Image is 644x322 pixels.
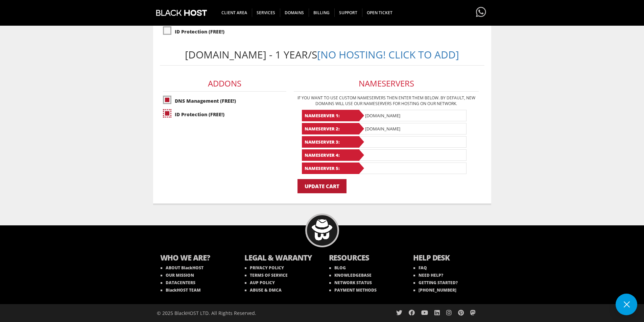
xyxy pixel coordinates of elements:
[413,252,484,264] b: HELP DESK
[163,108,286,120] label: ID Protection (FREE!)
[302,163,359,174] b: Nameserver 5:
[217,8,252,17] span: CLIENT AREA
[163,95,286,107] label: DNS Management (FREE!)
[245,287,282,293] a: ABUSE & DMCA
[362,8,397,17] span: Open Ticket
[245,280,275,286] a: AUP POLICY
[160,252,231,264] b: WHO WE ARE?
[329,265,346,271] a: BLOG
[163,76,286,92] h3: Addons
[157,304,319,322] div: © 2025 BlackHOST LTD. All Rights Reserved.
[317,48,459,61] a: [No Hosting! Click to Add]
[252,8,280,17] span: SERVICES
[311,219,333,241] img: BlackHOST mascont, Blacky.
[294,76,479,92] h3: Nameservers
[413,280,458,286] a: GETTING STARTED?
[294,95,479,106] p: If you want to use custom nameservers then enter them below. By default, new domains will use our...
[245,265,284,271] a: PRIVACY POLICY
[329,287,377,293] a: PAYMENT METHODS
[161,280,195,286] a: DATACENTERS
[302,136,359,148] b: Nameserver 3:
[413,265,427,271] a: FAQ
[302,149,359,161] b: Nameserver 4:
[413,272,443,278] a: NEED HELP?
[302,123,359,134] b: Nameserver 2:
[309,8,335,17] span: Billing
[297,179,347,193] input: Update Cart
[280,8,309,17] span: Domains
[160,44,484,66] h1: [DOMAIN_NAME] - 1 Year/s
[413,287,456,293] a: [PHONE_NUMBER]
[329,280,372,286] a: NETWORK STATUS
[245,272,288,278] a: TERMS OF SERVICE
[302,110,359,121] b: Nameserver 1:
[161,272,194,278] a: OUR MISSION
[163,26,286,38] label: ID Protection (FREE!)
[329,272,372,278] a: KNOWLEDGEBASE
[329,252,400,264] b: RESOURCES
[161,265,204,271] a: ABOUT BlackHOST
[334,8,362,17] span: Support
[244,252,315,264] b: LEGAL & WARANTY
[161,287,201,293] a: BlackHOST TEAM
